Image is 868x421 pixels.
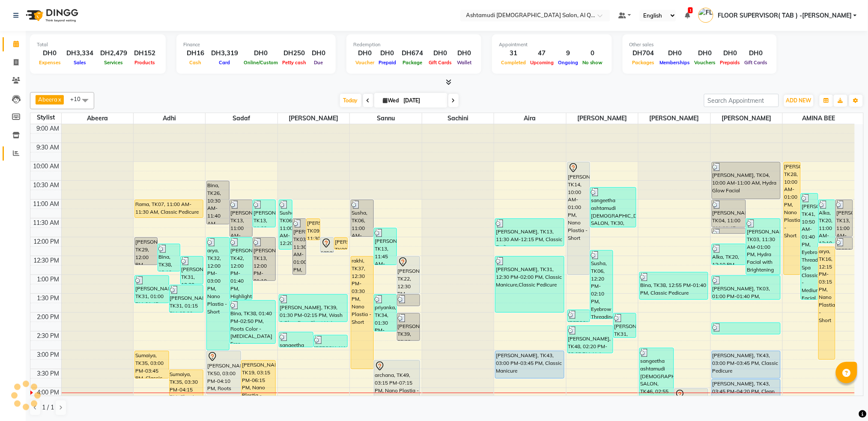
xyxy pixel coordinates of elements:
span: Sales [72,60,88,66]
div: [PERSON_NAME], TK13, 12:00 PM-01:10 PM, Roots Color - Schwarzkopf/L’Oréal [253,238,275,281]
div: [PERSON_NAME], TK31, 01:00 PM-01:45 PM, Classic Pedicure [135,276,169,303]
div: DH152 [131,48,159,58]
div: Appointment [499,41,605,48]
div: DH16 [183,48,208,58]
span: Expenses [37,60,63,66]
span: Upcoming [528,60,556,66]
span: Aira [494,113,566,124]
div: [PERSON_NAME], TK13, 11:45 AM-12:45 PM, Creative Hair Cut [374,228,397,265]
div: 9 [556,48,580,58]
div: [PERSON_NAME], TK03, 01:00 PM-01:40 PM, [PERSON_NAME]/Face Bleach,Eyebrow Threading [712,276,780,299]
div: [PERSON_NAME], TK13, 11:30 AM-12:15 PM, Classic Pedicure [495,219,564,246]
span: Gift Cards [743,60,770,66]
div: sangeetha ashtamudi [DEMOGRAPHIC_DATA] SALON, TK46, 02:30 PM-02:55 PM, Brazilian Waxing [279,332,313,347]
div: [PERSON_NAME], TK43, 03:00 PM-03:45 PM, Classic Pedicure [712,351,780,378]
div: Susha, TK06, 11:45 AM-11:55 AM, Lycon Eyebrow Waxing [712,228,746,233]
span: Memberships [658,60,692,66]
div: 31 [499,48,528,58]
div: 12:30 PM [32,256,61,265]
div: Alka, TK20, 11:00 AM-12:10 PM, Roots Color - [MEDICAL_DATA] Free [819,200,835,243]
span: [PERSON_NAME] [711,113,782,124]
div: DH0 [692,48,718,58]
div: [PERSON_NAME], TK43, 03:45 PM-04:20 PM, Clean up [712,379,780,400]
div: [PERSON_NAME], TK13, 12:00 PM-12:20 PM, Eyebrow Threading [836,238,852,249]
div: [PERSON_NAME], TK45, 01:55 PM-02:15 PM, Eyebrow Threading [568,310,590,322]
div: Susha, TK06, 12:20 PM-02:10 PM, Eyebrow Threading,Forehead Threading,Upper Lip Threading,Creative... [591,251,613,319]
div: DH0 [743,48,770,58]
div: sangeetha ashtamudi [DEMOGRAPHIC_DATA] SALON, TK30, 10:40 AM-11:45 AM, Full Arms Waxing,Full Legs... [591,188,636,227]
div: [PERSON_NAME], TK28, 10:00 AM-01:00 PM, Nano Plastia - Short [784,162,800,275]
div: [PERSON_NAME], TK31, 02:00 PM-02:40 PM, Eyebrow Threading,Eyebrow Threading [614,314,636,337]
div: [PERSON_NAME], TK39, 02:35 PM-02:55 PM, Eyebrow Threading [314,335,348,347]
span: Services [102,60,125,66]
div: DH2,479 [97,48,131,58]
span: +10 [70,96,87,102]
div: [PERSON_NAME], TK48, 02:20 PM-03:05 PM, Hair Spa Schwarkopf/Loreal/Keratin - Medium [568,326,613,353]
div: [PERSON_NAME], TK41, 10:50 AM-01:40 PM, Eyebrow Threading,Hair Spa Classic - Medium,Hydra Facial ... [801,194,817,299]
div: Bina, TK26, 10:30 AM-11:40 AM, Roots Color - [MEDICAL_DATA] Free [207,181,229,224]
div: [PERSON_NAME], TK04, 10:00 AM-11:00 AM, Hydra Glow Facial [712,162,780,199]
div: [PERSON_NAME], TK39, 01:30 PM-02:15 PM, Wash & Blow Dry - Short Hair [279,295,347,322]
span: Package [400,60,424,66]
span: Abeera [62,113,133,124]
div: 0 [580,48,605,58]
span: Gift Cards [427,60,454,66]
div: [PERSON_NAME], TK31, 12:30 PM-01:15 PM, Classic Manicure [181,257,203,284]
div: 11:30 AM [32,218,61,227]
span: Sadaf [206,113,277,124]
div: [PERSON_NAME], TK03, 11:30 AM-01:00 PM, Hydra Facial with Brightening [746,219,780,275]
div: DH250 [280,48,308,58]
input: Search Appointment [704,94,779,107]
span: [PERSON_NAME] [638,113,710,124]
input: 2025-09-03 [401,94,444,107]
div: [PERSON_NAME], TK39, 02:00 PM-02:45 PM, Wash & Blow Dry - Short Hair [397,314,420,340]
div: Stylist [30,113,61,122]
span: [PERSON_NAME] [278,113,349,124]
span: Cash [188,60,204,66]
span: Prepaids [718,60,743,66]
div: [PERSON_NAME], TK14, 10:00 AM-01:00 PM, Nano Plastia - Short [568,162,590,275]
span: Ongoing [556,60,580,66]
div: priyanka, TK34, 01:30 PM-02:30 PM, Wash & Blow Dry - Medium hair [374,295,397,331]
span: Adhi [134,113,205,124]
div: [PERSON_NAME], TK39, 02:15 PM-02:35 PM, Eyebrow Threading [712,323,780,334]
div: 47 [528,48,556,58]
span: [PERSON_NAME] [567,113,638,124]
span: Online/Custom [242,60,280,66]
div: DH0 [376,48,398,58]
span: Abeera [38,96,57,103]
span: Vouchers [692,60,718,66]
div: DH674 [398,48,427,58]
div: 2:30 PM [36,331,61,340]
img: logo [22,3,81,27]
button: ADD NEW [784,95,814,107]
div: 3:30 PM [36,369,61,378]
div: sangeetha ashtamudi [DEMOGRAPHIC_DATA] SALON, TK33, 12:00 PM-12:25 PM, Brazilian Waxing [321,238,334,252]
span: Petty cash [280,60,308,66]
div: DH0 [308,48,329,58]
div: DH3,334 [63,48,97,58]
div: 10:00 AM [32,162,61,171]
span: Completed [499,60,528,66]
div: DH0 [353,48,376,58]
div: DH0 [37,48,63,58]
div: 10:30 AM [32,181,61,190]
div: DH3,319 [208,48,242,58]
span: No show [580,60,605,66]
div: arya, TK32, 12:00 PM-03:00 PM, Nano Plastia - Short [207,238,229,350]
div: DH0 [242,48,280,58]
div: [PERSON_NAME], TK13, 11:00 AM-12:00 PM, Creative Hair Cut [836,200,852,236]
div: Total [37,41,159,48]
div: 9:00 AM [35,124,61,133]
span: Packages [630,60,657,66]
span: Wed [381,97,401,104]
div: DH0 [658,48,692,58]
div: 12:00 PM [32,237,61,246]
span: AMINA BEE [783,113,855,124]
div: 11:00 AM [32,200,61,209]
a: 1 [685,12,690,19]
span: Card [217,60,233,66]
div: Bina, TK38, 12:55 PM-01:40 PM, Classic Pedicure [640,272,708,299]
span: Prepaid [376,60,398,66]
span: Voucher [353,60,376,66]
